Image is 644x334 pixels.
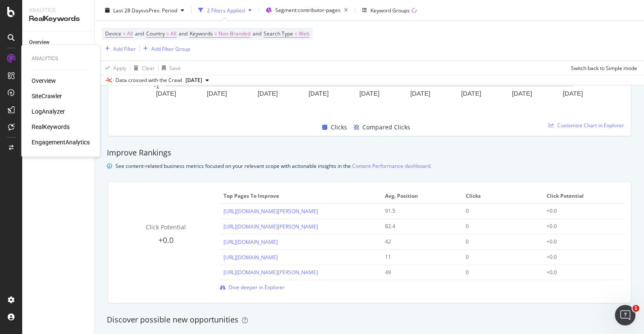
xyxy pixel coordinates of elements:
[113,45,136,52] div: Add Filter
[223,238,278,246] a: [URL][DOMAIN_NAME]
[294,30,297,37] span: =
[264,30,293,37] span: Search Type
[385,253,452,261] div: 11
[32,123,70,131] a: RealKeywords
[352,161,432,170] a: Content Performance dashboard.
[207,89,227,97] text: [DATE]
[410,89,430,97] text: [DATE]
[29,38,50,47] div: Overview
[32,138,90,146] a: EngagementAnalytics
[632,305,639,312] span: 1
[466,207,532,215] div: 0
[102,44,136,54] button: Add Filter
[29,14,88,24] div: RealKeywords
[146,30,165,37] span: Country
[547,269,613,276] div: +0.0
[223,208,318,215] a: [URL][DOMAIN_NAME][PERSON_NAME]
[466,192,538,200] span: Clicks
[159,235,173,245] span: +0.0
[547,253,613,261] div: +0.0
[359,89,379,97] text: [DATE]
[512,89,532,97] text: [DATE]
[571,64,637,71] div: Switch back to Simple mode
[385,238,452,246] div: 42
[144,6,177,14] span: vs Prev. Period
[568,61,637,75] button: Switch back to Simple mode
[258,89,278,97] text: [DATE]
[214,30,217,37] span: =
[127,28,133,40] span: All
[385,269,452,276] div: 49
[32,92,62,100] a: SiteCrawler
[182,75,212,85] button: [DATE]
[466,253,532,261] div: 0
[362,122,410,132] span: Compared Clicks
[275,6,341,14] span: Segment: contributor-pages
[563,89,583,97] text: [DATE]
[547,223,613,230] div: +0.0
[102,3,188,17] button: Last 28 DaysvsPrev. Period
[156,89,176,97] text: [DATE]
[223,192,376,200] span: Top pages to improve
[115,161,432,170] div: See content-related business metrics focused on your relevant scope with actionable insights in the
[547,207,613,215] div: +0.0
[218,28,250,40] span: Non-Branded
[557,122,624,129] span: Customize Chart in Explorer
[102,61,126,75] button: Apply
[29,7,88,14] div: Analytics
[107,147,632,158] div: Improve Rankings
[32,55,90,62] div: Analytics
[185,76,202,84] span: 2025 Aug. 25th
[130,61,155,75] button: Clear
[385,207,452,215] div: 91.5
[262,3,351,17] button: Segment:contributor-pages
[107,161,632,170] div: info banner
[151,45,190,52] div: Add Filter Group
[359,3,420,17] button: Keyword Groups
[309,89,329,97] text: [DATE]
[331,122,347,132] span: Clicks
[154,82,159,89] text: -1
[549,122,624,129] a: Customize Chart in Explorer
[190,30,213,37] span: Keywords
[223,254,278,261] a: [URL][DOMAIN_NAME]
[466,223,532,230] div: 0
[223,269,318,276] a: [URL][DOMAIN_NAME][PERSON_NAME]
[135,30,144,37] span: and
[220,284,285,291] a: Dive deeper in Explorer
[32,76,56,85] a: Overview
[547,192,618,200] span: Click Potential
[223,223,318,230] a: [URL][DOMAIN_NAME][PERSON_NAME]
[171,28,176,40] span: All
[29,38,88,47] a: Overview
[466,269,532,276] div: 0
[385,223,452,230] div: 82.4
[615,305,635,325] iframe: Intercom live chat
[140,44,190,54] button: Add Filter Group
[32,107,65,116] a: LogAnalyzer
[371,6,410,14] div: Keyword Groups
[105,30,121,37] span: Device
[207,6,245,14] div: 2 Filters Applied
[547,238,613,246] div: +0.0
[113,64,126,71] div: Apply
[107,314,632,325] div: Discover possible new opportunities
[466,238,532,246] div: 0
[115,76,182,84] div: Data crossed with the Crawl
[166,30,169,37] span: =
[146,223,186,231] span: Click Potential
[461,89,481,97] text: [DATE]
[229,284,285,291] span: Dive deeper in Explorer
[195,3,255,17] button: 2 Filters Applied
[385,192,457,200] span: Avg. Position
[142,64,155,71] div: Clear
[179,30,188,37] span: and
[113,6,144,14] span: Last 28 Days
[253,30,262,37] span: and
[299,28,309,40] span: Web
